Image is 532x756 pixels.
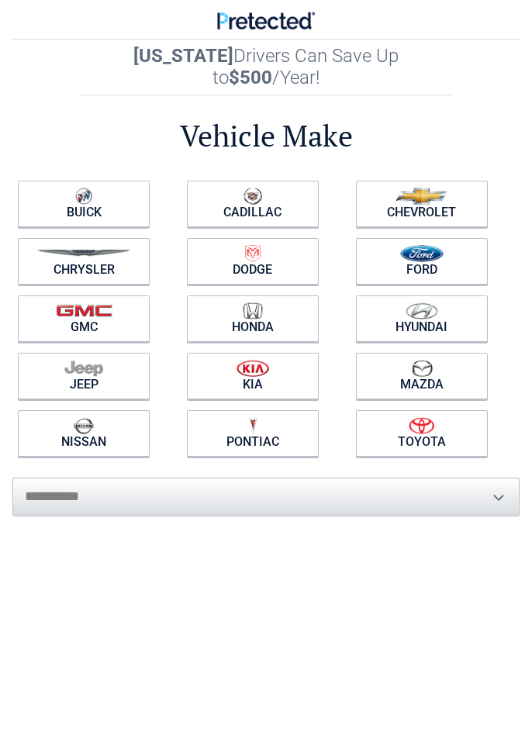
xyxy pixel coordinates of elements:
img: pontiac [248,417,257,434]
img: dodge [245,245,261,262]
a: Buick [18,181,150,227]
img: Main Logo [217,12,316,29]
img: chrysler [36,250,131,257]
img: gmc [56,304,112,317]
a: Dodge [187,238,319,285]
a: Chevrolet [356,181,488,227]
a: Jeep [18,353,150,399]
img: toyota [409,417,434,434]
a: Mazda [356,353,488,399]
b: [US_STATE] [133,45,233,67]
a: Pontiac [187,410,319,457]
h2: Vehicle Make [12,116,520,156]
b: $500 [229,67,272,88]
a: GMC [18,295,150,342]
img: jeep [64,360,103,377]
a: Chrysler [18,238,150,285]
img: chevrolet [396,188,447,205]
a: Cadillac [187,181,319,227]
h2: Drivers Can Save Up to /Year [79,39,453,95]
img: hyundai [406,302,438,319]
img: buick [75,188,92,205]
img: mazda [411,360,433,377]
a: Honda [187,295,319,342]
a: Kia [187,353,319,399]
img: ford [400,245,444,262]
a: Hyundai [356,295,488,342]
a: Nissan [18,410,150,457]
img: nissan [74,417,94,434]
img: kia [237,360,269,377]
img: honda [243,302,263,319]
img: cadillac [244,188,262,205]
a: Ford [356,238,488,285]
a: Toyota [356,410,488,457]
